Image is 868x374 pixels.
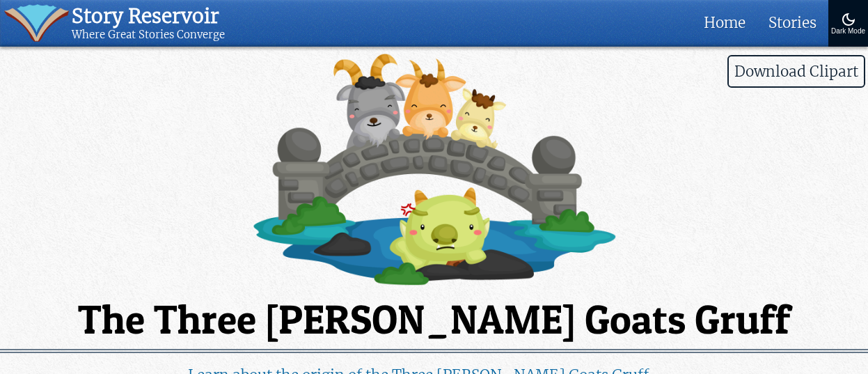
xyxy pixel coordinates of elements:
img: Turn On Dark Mode [840,11,857,28]
span: Download Clipart [727,55,865,88]
div: Dark Mode [831,28,865,36]
img: icon of book with waver spilling out. [4,4,69,42]
div: Story Reservoir [72,4,225,29]
div: Where Great Stories Converge [72,29,225,42]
